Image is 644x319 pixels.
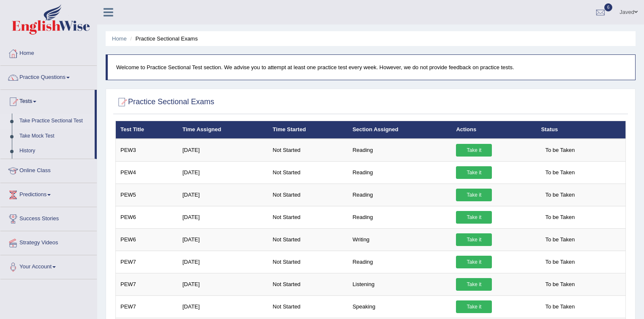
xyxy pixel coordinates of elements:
[0,255,97,276] a: Your Account
[116,273,178,295] td: PEW7
[456,256,492,268] a: Take it
[268,121,348,139] th: Time Started
[116,251,178,273] td: PEW7
[348,206,451,228] td: Reading
[536,121,625,139] th: Status
[604,3,613,11] span: 6
[348,295,451,318] td: Speaking
[268,206,348,228] td: Not Started
[128,35,198,43] li: Practice Sectional Exams
[116,206,178,228] td: PEW6
[0,66,97,87] a: Practice Questions
[456,166,492,179] a: Take it
[0,159,97,180] a: Online Class
[268,295,348,318] td: Not Started
[178,206,268,228] td: [DATE]
[541,256,579,268] span: To be Taken
[112,35,127,42] a: Home
[268,184,348,206] td: Not Started
[348,121,451,139] th: Section Assigned
[268,251,348,273] td: Not Started
[116,184,178,206] td: PEW5
[541,233,579,246] span: To be Taken
[178,184,268,206] td: [DATE]
[456,211,492,224] a: Take it
[348,228,451,251] td: Writing
[178,161,268,184] td: [DATE]
[541,278,579,291] span: To be Taken
[16,143,95,159] a: History
[541,144,579,157] span: To be Taken
[348,139,451,162] td: Reading
[268,273,348,295] td: Not Started
[456,189,492,201] a: Take it
[116,139,178,162] td: PEW3
[0,90,95,111] a: Tests
[116,161,178,184] td: PEW4
[0,42,97,63] a: Home
[451,121,536,139] th: Actions
[178,121,268,139] th: Time Assigned
[348,251,451,273] td: Reading
[268,161,348,184] td: Not Started
[456,300,492,313] a: Take it
[0,183,97,204] a: Predictions
[0,207,97,228] a: Success Stories
[115,96,214,108] h2: Practice Sectional Exams
[541,189,579,201] span: To be Taken
[348,161,451,184] td: Reading
[178,251,268,273] td: [DATE]
[348,184,451,206] td: Reading
[541,300,579,313] span: To be Taken
[116,63,627,71] p: Welcome to Practice Sectional Test section. We advise you to attempt at least one practice test e...
[178,139,268,162] td: [DATE]
[541,211,579,224] span: To be Taken
[456,278,492,291] a: Take it
[116,228,178,251] td: PEW6
[541,166,579,179] span: To be Taken
[0,231,97,252] a: Strategy Videos
[178,228,268,251] td: [DATE]
[116,121,178,139] th: Test Title
[268,228,348,251] td: Not Started
[16,129,95,144] a: Take Mock Test
[348,273,451,295] td: Listening
[116,295,178,318] td: PEW7
[16,114,95,129] a: Take Practice Sectional Test
[178,295,268,318] td: [DATE]
[456,233,492,246] a: Take it
[268,139,348,162] td: Not Started
[178,273,268,295] td: [DATE]
[456,144,492,157] a: Take it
